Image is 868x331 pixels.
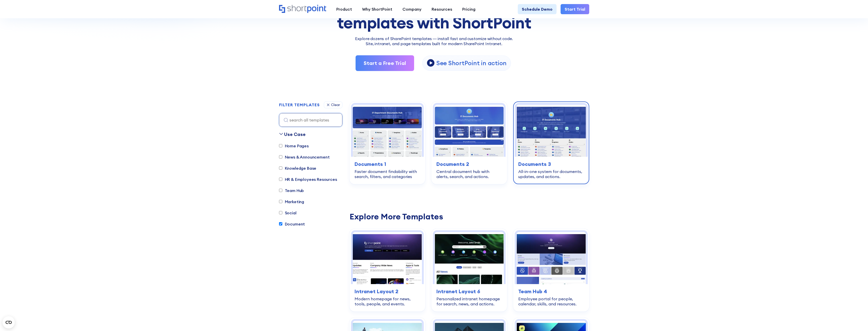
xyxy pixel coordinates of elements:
div: Employee portal for people, calendar, skills, and resources. [518,296,584,306]
a: Intranet Layout 6 – SharePoint Homepage Design: Personalized intranet homepage for search, news, ... [431,229,507,311]
a: Pricing [457,4,481,14]
div: Company [402,6,421,12]
a: Intranet Layout 2 – SharePoint Homepage Design: Modern homepage for news, tools, people, and even... [349,229,425,311]
img: Documents 2 – Document Management Template: Central document hub with alerts, search, and actions. [435,105,504,157]
label: Home Pages [279,143,309,149]
a: open lightbox [422,56,511,71]
a: Resources [427,4,457,14]
div: FILTER TEMPLATES [279,103,320,107]
h3: Team Hub 4 [518,288,584,295]
img: Documents 1 – SharePoint Document Library Template: Faster document findability with search, filt... [353,105,422,157]
h3: Intranet Layout 2 [355,288,420,295]
label: Knowledge Base [279,165,317,171]
p: See ShortPoint in action [436,59,507,67]
iframe: Chat Widget [777,272,868,331]
div: Clear [331,103,340,107]
div: Why ShortPoint [362,6,392,12]
div: Central document hub with alerts, search, and actions. [436,169,502,179]
input: News & Announcement [279,155,282,159]
label: News & Announcement [279,154,330,160]
input: Team Hub [279,189,282,192]
h3: Documents 2 [436,160,502,168]
div: All-in-one system for documents, updates, and actions. [518,169,584,179]
div: Use Case [284,131,306,138]
div: Modern homepage for news, tools, people, and events. [355,296,420,306]
img: Team Hub 4 – SharePoint Employee Portal Template: Employee portal for people, calendar, skills, a... [516,232,586,284]
a: Team Hub 4 – SharePoint Employee Portal Template: Employee portal for people, calendar, skills, a... [513,229,589,311]
label: Social [279,210,297,216]
input: Social [279,211,282,214]
div: Faster document findability with search, filters, and categories [355,169,420,179]
button: Open CMP widget [3,316,15,328]
a: Start a Free Trial [356,55,414,71]
h3: Intranet Layout 6 [436,288,502,295]
a: Documents 3 – Document Management System Template: All-in-one system for documents, updates, and ... [513,101,589,184]
a: Schedule Demo [518,4,557,14]
div: Pricing [462,6,475,12]
a: Home [279,5,326,13]
input: Knowledge Base [279,166,282,170]
label: HR & Employees Resources [279,176,337,182]
a: Why ShortPoint [357,4,397,14]
input: search all templates [279,113,342,127]
div: Explore More Templates [349,213,589,221]
a: Company [397,4,427,14]
label: Marketing [279,199,304,205]
a: Product [331,4,357,14]
p: Explore dozens of SharePoint templates — install fast and customize without code. [279,36,589,42]
input: Marketing [279,200,282,203]
input: Home Pages [279,144,282,147]
div: Product [336,6,352,12]
h3: Documents 3 [518,160,584,168]
div: Personalized intranet homepage for search, news, and actions. [436,296,502,306]
input: HR & Employees Resources [279,178,282,181]
input: Document [279,222,282,225]
label: Team Hub [279,187,304,194]
a: Documents 2 – Document Management Template: Central document hub with alerts, search, and actions... [431,101,507,184]
div: Resources [432,6,452,12]
a: Documents 1 – SharePoint Document Library Template: Faster document findability with search, filt... [349,101,425,184]
img: Intranet Layout 2 – SharePoint Homepage Design: Modern homepage for news, tools, people, and events. [353,232,422,284]
img: Documents 3 – Document Management System Template: All-in-one system for documents, updates, and ... [516,105,586,157]
img: Intranet Layout 6 – SharePoint Homepage Design: Personalized intranet homepage for search, news, ... [435,232,504,284]
a: Start Trial [561,4,589,14]
label: Document [279,221,305,227]
h2: Site, intranet, and page templates built for modern SharePoint Intranet. [279,42,589,46]
h3: Documents 1 [355,160,420,168]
